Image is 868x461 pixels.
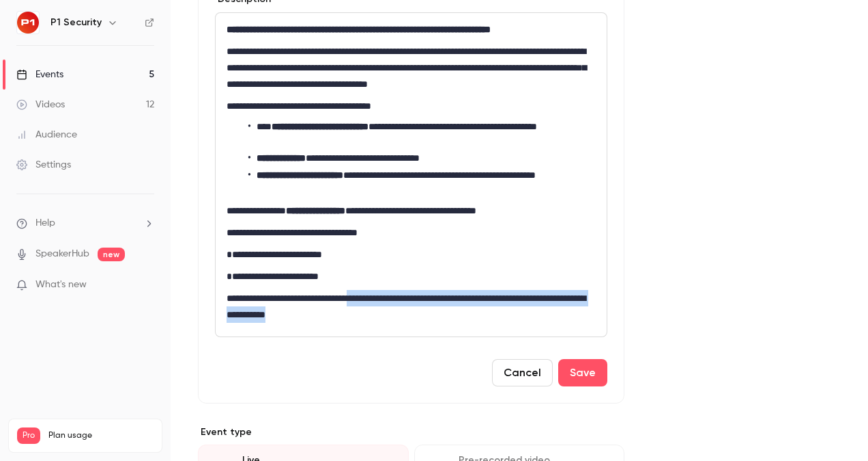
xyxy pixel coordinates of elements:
[48,430,154,441] span: Plan usage
[216,13,607,337] div: editor
[492,359,553,386] button: Cancel
[16,98,65,111] div: Videos
[17,12,39,34] img: P1 Security
[16,68,63,81] div: Events
[17,427,40,444] span: Pro
[35,216,55,230] span: Help
[35,247,89,261] a: SpeakerHub
[138,279,154,291] iframe: Noticeable Trigger
[35,278,87,292] span: What's new
[215,12,607,337] section: description
[16,128,77,142] div: Audience
[98,248,125,261] span: new
[16,216,154,230] li: help-dropdown-opener
[558,359,607,386] button: Save
[198,425,624,439] p: Event type
[50,16,102,29] h6: P1 Security
[16,158,71,172] div: Settings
